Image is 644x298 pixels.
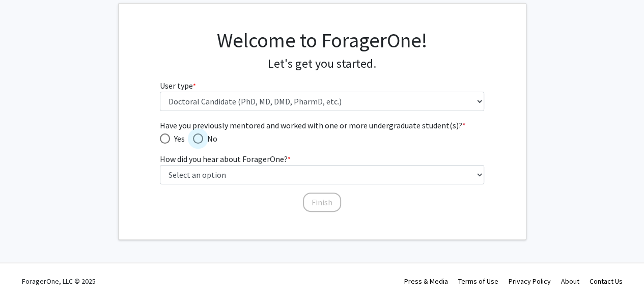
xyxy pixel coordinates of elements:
label: User type [160,79,196,92]
button: Finish [303,193,341,212]
h1: Welcome to ForagerOne! [160,28,484,52]
a: Terms of Use [458,277,498,286]
span: Yes [170,132,185,145]
h4: Let's get you started. [160,57,484,71]
iframe: Chat [8,252,43,290]
span: No [203,132,217,145]
a: About [561,277,579,286]
span: Have you previously mentored and worked with one or more undergraduate student(s)? [160,119,484,131]
a: Privacy Policy [509,277,551,286]
a: Press & Media [404,277,448,286]
mat-radio-group: Have you previously mentored and worked with one or more undergraduate student(s)? [160,131,484,145]
label: How did you hear about ForagerOne? [160,153,291,165]
a: Contact Us [590,277,623,286]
